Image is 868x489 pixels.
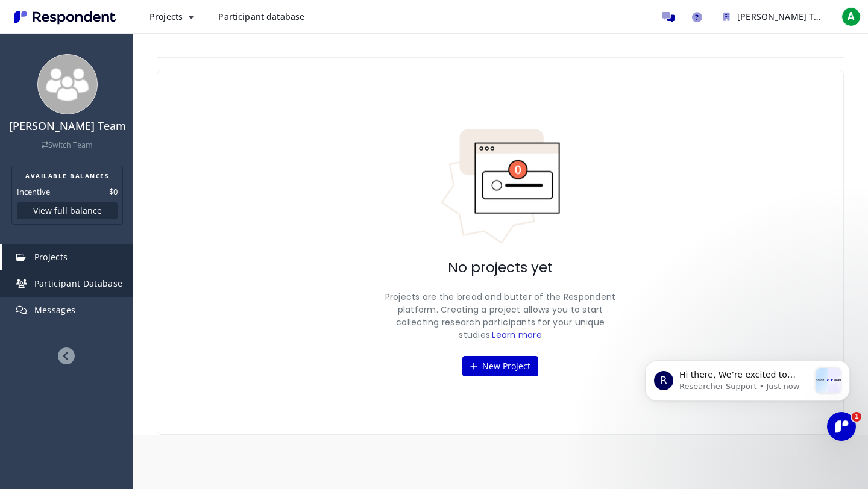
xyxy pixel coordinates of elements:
[852,412,861,422] span: 1
[34,251,68,263] span: Projects
[34,304,76,316] span: Messages
[140,6,204,28] button: Projects
[380,291,621,341] p: Projects are the bread and butter of the Respondent platform. Creating a project allows you to st...
[11,166,123,225] section: Balance summary
[627,336,868,456] iframe: Intercom notifications message
[827,412,856,441] iframe: Intercom live chat
[737,11,832,22] span: [PERSON_NAME] Team
[440,128,561,245] img: No projects indicator
[462,356,538,376] button: New Project
[714,6,834,28] button: Axel Kamp Team
[109,185,118,198] dd: $0
[218,11,304,22] span: Participant database
[37,54,98,114] img: team_avatar_256.png
[34,278,123,289] span: Participant Database
[42,140,93,150] a: Switch Team
[841,7,861,26] span: A
[685,5,709,29] a: Help and support
[8,120,127,132] h4: [PERSON_NAME] Team
[17,171,118,181] h2: AVAILABLE BALANCES
[448,260,553,276] h2: No projects yet
[656,5,680,29] a: Message participants
[149,11,183,22] span: Projects
[10,7,121,27] img: Respondent
[17,185,50,198] dt: Incentive
[839,6,863,28] button: A
[17,202,118,219] button: View full balance
[209,6,314,28] a: Participant database
[492,329,542,341] a: Learn more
